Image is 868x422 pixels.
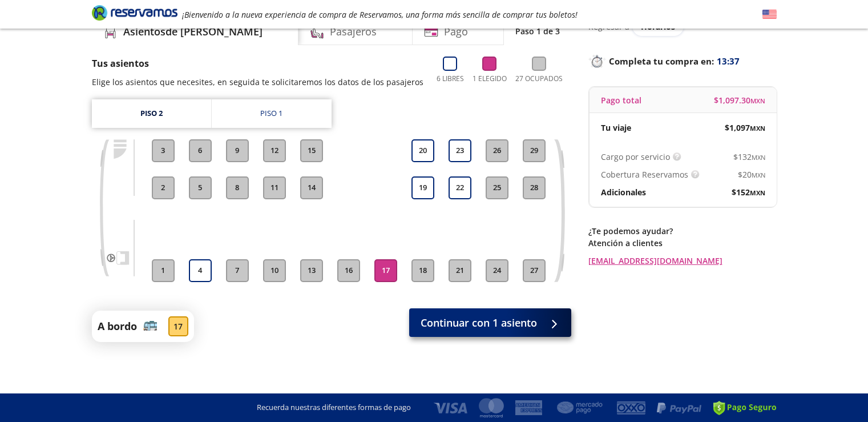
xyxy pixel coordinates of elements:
[588,237,777,249] p: Atención a clientes
[732,186,765,198] span: $ 152
[486,259,508,282] button: 24
[601,94,641,106] p: Pago total
[411,259,434,282] button: 18
[92,99,211,128] a: Piso 2
[733,151,765,163] span: $ 132
[92,4,177,21] i: Brand Logo
[421,315,537,331] span: Continuar con 1 asiento
[750,188,765,197] small: MXN
[601,168,688,180] p: Cobertura Reservamos
[523,139,546,162] button: 29
[444,24,468,39] h4: Pago
[263,139,286,162] button: 12
[486,139,508,162] button: 26
[263,176,286,199] button: 11
[588,225,777,237] p: ¿Te podemos ayudar?
[226,176,249,199] button: 8
[300,176,323,199] button: 14
[300,259,323,282] button: 13
[601,151,670,163] p: Cargo por servicio
[523,176,546,199] button: 28
[437,74,464,84] p: 6 Libres
[226,259,249,282] button: 7
[263,259,286,282] button: 10
[168,316,188,336] div: 17
[212,99,332,128] a: Piso 1
[189,176,212,199] button: 5
[750,97,765,105] small: MXN
[752,153,765,162] small: MXN
[257,402,411,413] p: Recuerda nuestras diferentes formas de pago
[152,176,175,199] button: 2
[601,122,631,134] p: Tu viaje
[182,9,578,20] em: ¡Bienvenido a la nueva experiencia de compra de Reservamos, una forma más sencilla de comprar tus...
[189,139,212,162] button: 6
[92,76,423,88] p: Elige los asientos que necesites, en seguida te solicitaremos los datos de los pasajeros
[152,259,175,282] button: 1
[486,176,508,199] button: 25
[449,139,471,162] button: 23
[92,57,423,70] p: Tus asientos
[762,7,777,22] button: English
[411,176,434,199] button: 19
[750,124,765,132] small: MXN
[515,74,563,84] p: 27 Ocupados
[752,171,765,179] small: MXN
[449,176,471,199] button: 22
[374,259,397,282] button: 17
[725,122,765,134] span: $ 1,097
[473,74,507,84] p: 1 Elegido
[411,139,434,162] button: 20
[515,25,560,37] p: Paso 1 de 3
[714,94,765,106] span: $ 1,097.30
[189,259,212,282] button: 4
[588,255,777,267] a: [EMAIL_ADDRESS][DOMAIN_NAME]
[588,53,777,69] p: Completa tu compra en :
[449,259,471,282] button: 21
[98,319,137,334] p: A bordo
[260,108,282,119] div: Piso 1
[523,259,546,282] button: 27
[123,24,263,39] h4: Asientos de [PERSON_NAME]
[601,186,646,198] p: Adicionales
[226,139,249,162] button: 9
[330,24,377,39] h4: Pasajeros
[717,55,740,68] span: 13:37
[152,139,175,162] button: 3
[337,259,360,282] button: 16
[409,308,571,337] button: Continuar con 1 asiento
[92,4,177,25] a: Brand Logo
[738,168,765,180] span: $ 20
[300,139,323,162] button: 15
